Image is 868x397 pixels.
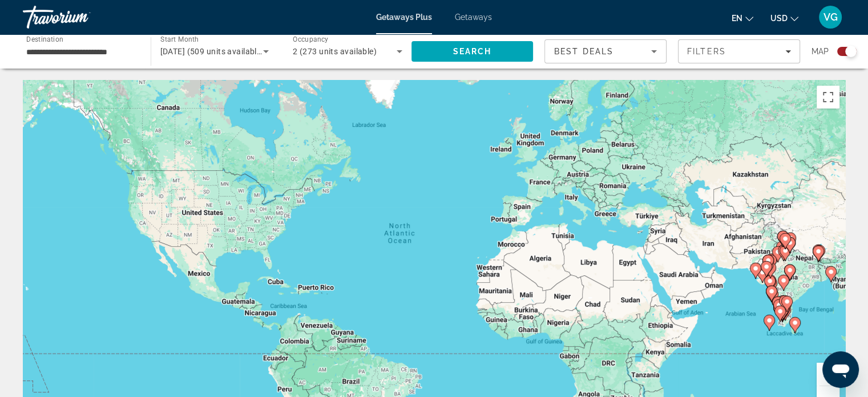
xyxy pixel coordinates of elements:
a: Getaways Plus [376,13,432,22]
button: Filters [678,39,800,63]
a: Travorium [23,2,137,32]
span: Start Month [160,35,199,43]
span: en [732,14,742,23]
button: User Menu [815,5,845,29]
mat-select: Sort by [554,45,657,58]
span: USD [770,14,788,23]
span: Destination [26,35,63,43]
input: Select destination [26,45,136,59]
span: 2 (273 units available) [293,47,377,56]
button: Search [411,41,534,62]
button: Zoom in [817,363,839,386]
span: Best Deals [554,47,613,56]
button: Change language [732,10,753,26]
a: Getaways [455,13,492,22]
span: Occupancy [293,35,329,43]
button: Toggle fullscreen view [817,86,839,109]
span: Search [453,47,491,56]
button: Change currency [770,10,798,26]
span: Map [812,43,829,59]
span: [DATE] (509 units available) [160,47,264,56]
span: VG [823,11,838,23]
span: Filters [687,47,726,56]
iframe: Button to launch messaging window [822,351,859,388]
